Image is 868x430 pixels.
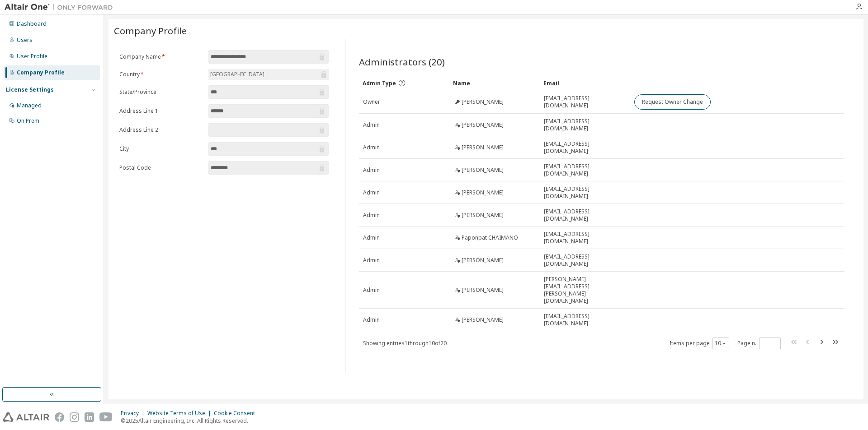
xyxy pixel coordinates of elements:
[209,69,266,79] div: [GEOGRAPHIC_DATA]
[363,339,447,347] span: Showing entries 1 through 10 of 20
[17,37,33,44] div: Users
[544,231,626,245] span: [EMAIL_ADDRESS][DOMAIN_NAME]
[363,287,380,294] span: Admin
[208,69,329,80] div: [GEOGRAPHIC_DATA]
[462,189,504,196] span: [PERSON_NAME]
[99,412,113,422] img: youtube.svg
[363,316,380,324] span: Admin
[119,53,203,60] label: Company Name
[544,140,626,155] span: [EMAIL_ADDRESS][DOMAIN_NAME]
[363,98,380,106] span: Owner
[363,257,380,264] span: Admin
[17,20,47,28] div: Dashboard
[544,313,626,327] span: [EMAIL_ADDRESS][DOMAIN_NAME]
[462,98,504,106] span: [PERSON_NAME]
[715,340,727,347] button: 10
[119,71,203,78] label: Country
[363,144,380,151] span: Admin
[121,417,260,425] p: © 2025 Altair Engineering, Inc. All Rights Reserved.
[453,76,536,90] div: Name
[119,88,203,96] label: State/Province
[363,212,380,219] span: Admin
[147,410,214,417] div: Website Terms of Use
[363,234,380,241] span: Admin
[544,163,626,177] span: [EMAIL_ADDRESS][DOMAIN_NAME]
[462,316,504,324] span: [PERSON_NAME]
[119,145,203,153] label: City
[462,257,504,264] span: [PERSON_NAME]
[17,102,42,109] div: Managed
[17,69,65,76] div: Company Profile
[544,118,626,132] span: [EMAIL_ADDRESS][DOMAIN_NAME]
[670,338,729,349] span: Items per page
[55,412,64,422] img: facebook.svg
[17,53,47,60] div: User Profile
[462,144,504,151] span: [PERSON_NAME]
[363,189,380,196] span: Admin
[363,121,380,129] span: Admin
[363,79,396,87] span: Admin Type
[119,164,203,171] label: Postal Code
[544,185,626,200] span: [EMAIL_ADDRESS][DOMAIN_NAME]
[3,412,49,422] img: altair_logo.svg
[462,166,504,174] span: [PERSON_NAME]
[544,276,626,305] span: [PERSON_NAME][EMAIL_ADDRESS][PERSON_NAME][DOMAIN_NAME]
[543,76,627,90] div: Email
[6,86,54,93] div: License Settings
[634,94,711,110] button: Request Owner Change
[462,212,504,219] span: [PERSON_NAME]
[70,412,79,422] img: instagram.svg
[544,95,626,109] span: [EMAIL_ADDRESS][DOMAIN_NAME]
[119,126,203,134] label: Address Line 2
[363,166,380,174] span: Admin
[462,121,504,129] span: [PERSON_NAME]
[119,107,203,115] label: Address Line 1
[359,55,445,68] span: Administrators (20)
[114,24,187,37] span: Company Profile
[462,234,518,241] span: Paponpat CHAIMANO
[737,338,781,349] span: Page n.
[544,208,626,222] span: [EMAIL_ADDRESS][DOMAIN_NAME]
[214,410,260,417] div: Cookie Consent
[544,253,626,268] span: [EMAIL_ADDRESS][DOMAIN_NAME]
[121,410,147,417] div: Privacy
[5,3,118,12] img: Altair One
[85,412,94,422] img: linkedin.svg
[17,117,39,125] div: On Prem
[462,287,504,294] span: [PERSON_NAME]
